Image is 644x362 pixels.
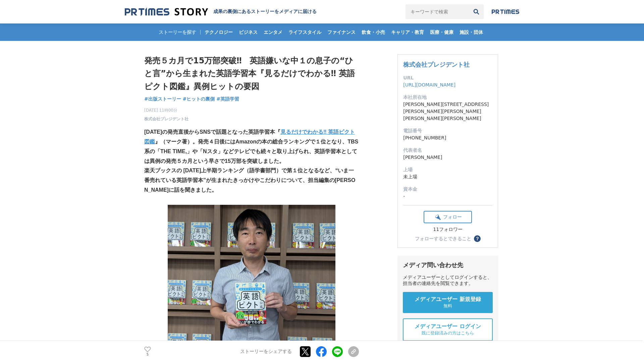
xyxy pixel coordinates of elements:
img: prtimes [492,9,519,14]
span: エンタメ [261,29,285,35]
span: ライフスタイル [286,29,324,35]
span: #出版ストーリー [144,96,181,102]
dt: 電話番号 [403,127,492,134]
dd: [PERSON_NAME] [403,154,492,161]
p: ストーリーをシェアする [240,349,292,355]
span: 医療・健康 [427,29,456,35]
p: 5 [144,353,151,356]
img: 成果の裏側にあるストーリーをメディアに届ける [125,7,208,16]
a: #ヒットの裏側 [183,96,215,103]
a: 施設・団体 [457,23,486,41]
span: #英語学習 [216,96,239,102]
strong: [DATE]の発売直後からSNSで話題となった英語学習本『 [144,129,280,135]
span: 無料 [443,303,452,309]
a: ライフスタイル [286,23,324,41]
dd: [PERSON_NAME][STREET_ADDRESS][PERSON_NAME][PERSON_NAME][PERSON_NAME][PERSON_NAME] [403,101,492,122]
span: 施設・団体 [457,29,486,35]
span: ビジネス [236,29,260,35]
a: キャリア・教育 [388,23,427,41]
a: 株式会社プレジデント社 [403,61,470,68]
span: 飲食・小売 [359,29,388,35]
a: ファイナンス [325,23,358,41]
span: [DATE] 11時00分 [144,107,189,113]
div: メディアユーザーとしてログインすると、担当者の連絡先を閲覧できます。 [403,275,493,287]
dd: [PHONE_NUMBER] [403,134,492,141]
strong: 』（マーク著）。発売４日後にはAmazonの本の総合ランキングで１位となり、TBS系の「THE TIME,」や「Nスタ」などテレビでも続々と取り上げられ、英語学習本としては異例の発売５カ月という... [144,139,358,164]
a: メディアユーザー 新規登録 無料 [403,292,493,313]
a: 見るだけでわかる‼ 英語ピクト図鑑 [144,129,355,144]
a: [URL][DOMAIN_NAME] [403,82,455,87]
span: #ヒットの裏側 [183,96,215,102]
div: メディア問い合わせ先 [403,261,493,269]
dt: 代表者名 [403,147,492,154]
div: フォローするとできること [415,236,471,241]
dt: 資本金 [403,186,492,193]
a: メディアユーザー ログイン 既に登録済みの方はこちら [403,318,493,341]
a: 株式会社プレジデント社 [144,116,189,122]
button: ？ [474,235,481,242]
span: メディアユーザー 新規登録 [415,296,481,303]
a: #出版ストーリー [144,96,181,103]
dt: 本社所在地 [403,94,492,101]
span: ファイナンス [325,29,358,35]
h1: 発売５カ月で15万部突破‼ 英語嫌いな中１の息子の“ひと言”から生まれた英語学習本『見るだけでわかる‼ 英語ピクト図鑑』異例ヒットの要因 [144,54,359,93]
dt: 上場 [403,166,492,173]
a: テクノロジー [202,23,235,41]
input: キーワードで検索 [406,4,469,19]
a: #英語学習 [216,96,239,103]
div: 11フォロワー [424,227,472,233]
h2: 成果の裏側にあるストーリーをメディアに届ける [213,9,317,15]
dd: 未上場 [403,173,492,180]
span: ？ [475,236,480,241]
button: フォロー [424,211,472,223]
span: メディアユーザー ログイン [415,323,481,330]
strong: 楽天ブックスの [DATE]上半期ランキング（語学書部門）で第１位となるなど、“いま一番売れている英語学習本”が生まれたきっかけやこだわりについて、担当編集の[PERSON_NAME]に話を聞き... [144,168,355,193]
a: 医療・健康 [427,23,456,41]
span: 既に登録済みの方はこちら [422,330,474,336]
a: 成果の裏側にあるストーリーをメディアに届ける 成果の裏側にあるストーリーをメディアに届ける [125,7,317,16]
a: 飲食・小売 [359,23,388,41]
a: ビジネス [236,23,260,41]
span: キャリア・教育 [388,29,427,35]
span: テクノロジー [202,29,235,35]
button: 検索 [469,4,484,19]
a: エンタメ [261,23,285,41]
dd: - [403,193,492,200]
dt: URL [403,74,492,81]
